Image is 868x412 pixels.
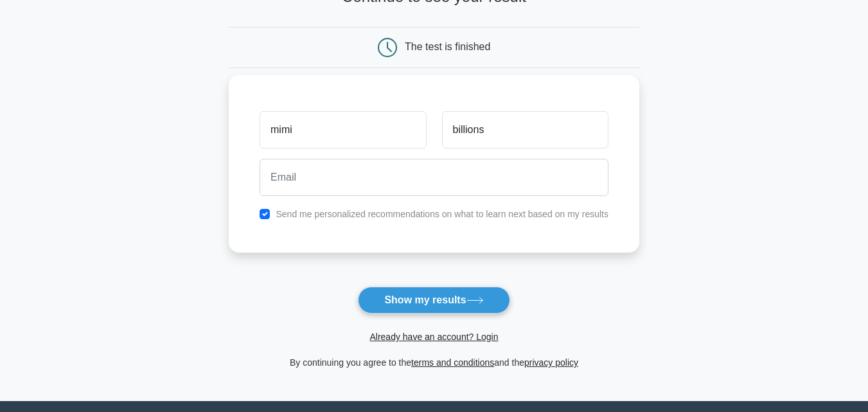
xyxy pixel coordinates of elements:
input: Last name [442,111,608,148]
div: By continuing you agree to the and the [221,355,647,370]
a: Already have an account? Login [369,332,498,342]
input: First name [260,111,426,148]
div: The test is finished [405,41,490,52]
button: Show my results [358,287,509,314]
input: Email [260,159,608,196]
label: Send me personalized recommendations on what to learn next based on my results [276,209,608,219]
a: privacy policy [524,357,578,368]
a: terms and conditions [411,357,494,368]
